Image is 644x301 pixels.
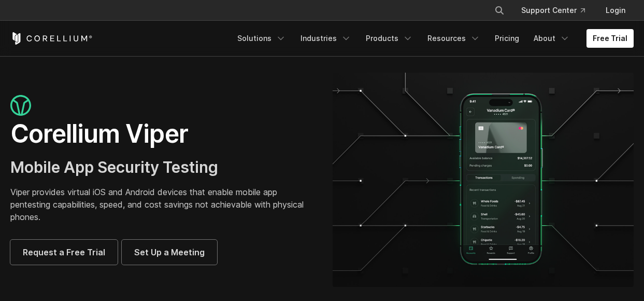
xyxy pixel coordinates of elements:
img: viper_hero [333,73,634,287]
a: Solutions [231,29,292,48]
a: Request a Free Trial [10,240,118,265]
button: Search [490,1,509,20]
a: Login [597,1,634,20]
a: Free Trial [586,29,634,48]
div: Navigation Menu [231,29,634,48]
a: Products [360,29,419,48]
a: Resources [421,29,486,48]
span: Mobile App Security Testing [10,158,218,176]
a: Industries [294,29,357,48]
a: Pricing [489,29,525,48]
a: Set Up a Meeting [122,240,217,265]
span: Set Up a Meeting [134,246,205,258]
a: About [527,29,576,48]
a: Corellium Home [10,32,93,45]
h1: Corellium Viper [10,118,312,149]
div: Navigation Menu [482,1,634,20]
img: viper_icon_large [10,95,31,116]
span: Request a Free Trial [23,246,105,258]
a: Support Center [513,1,593,20]
p: Viper provides virtual iOS and Android devices that enable mobile app pentesting capabilities, sp... [10,186,312,223]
